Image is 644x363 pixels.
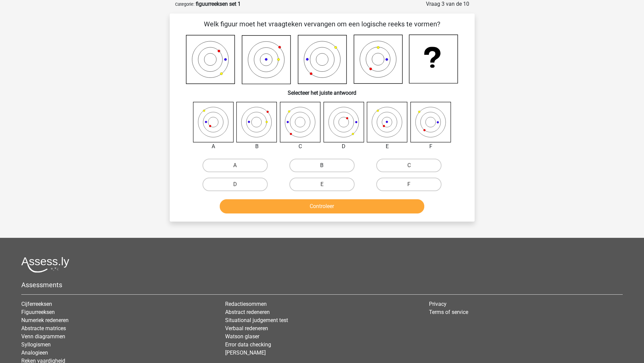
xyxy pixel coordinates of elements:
div: F [405,142,456,151]
a: Figuurreeksen [21,309,55,315]
label: B [289,159,355,172]
img: Assessly logo [21,257,69,273]
p: Welk figuur moet het vraagteken vervangen om een logische reeks te vormen? [181,19,464,29]
div: D [318,142,369,151]
a: Verbaal redeneren [225,325,268,332]
label: E [289,178,355,191]
strong: figuurreeksen set 1 [196,1,241,7]
a: Numeriek redeneren [21,317,69,323]
a: Analogieen [21,349,48,356]
a: Watson glaser [225,333,259,340]
a: Terms of service [429,309,468,315]
div: B [231,142,282,151]
label: F [376,178,442,191]
a: Abstracte matrices [21,325,66,332]
a: Abstract redeneren [225,309,270,315]
a: [PERSON_NAME] [225,349,266,356]
a: Venn diagrammen [21,333,65,340]
label: D [202,178,268,191]
label: C [376,159,442,172]
label: A [202,159,268,172]
a: Situational judgement test [225,317,288,323]
button: Controleer [220,199,424,213]
a: Syllogismen [21,341,51,348]
div: E [362,142,413,151]
div: A [188,142,239,151]
a: Cijferreeksen [21,301,52,307]
h5: Assessments [21,281,623,289]
a: Privacy [429,301,447,307]
small: Categorie: [175,2,194,7]
h6: Selecteer het juiste antwoord [181,84,464,96]
a: Redactiesommen [225,301,267,307]
a: Error data checking [225,341,271,348]
div: C [275,142,326,151]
